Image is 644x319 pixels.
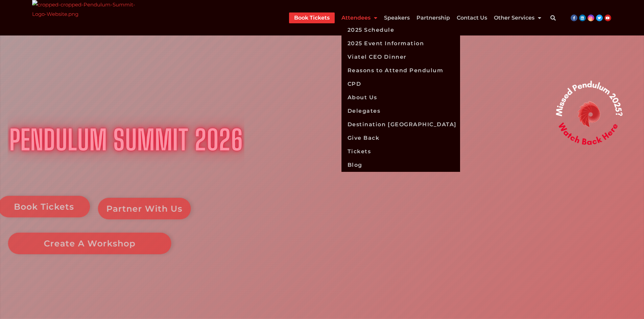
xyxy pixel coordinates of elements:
[494,12,541,23] a: Other Services
[416,12,450,23] a: Partnership
[341,118,460,131] a: Destination [GEOGRAPHIC_DATA]
[8,176,255,192] rs-layer: The World's No.1 Business & Leadership Summit
[294,12,330,23] a: Book Tickets
[341,23,460,172] ul: Attendees
[341,158,460,172] a: Blog
[341,12,377,23] a: Attendees
[341,50,460,64] a: Viatel CEO Dinner
[8,233,171,254] a: Create A Workshop
[341,23,460,37] a: 2025 Schedule
[341,104,460,118] a: Delegates
[457,12,487,23] a: Contact Us
[546,11,560,25] div: Search
[341,77,460,91] a: CPD
[341,37,460,50] a: 2025 Event Information
[98,198,191,219] a: Partner With Us
[341,64,460,77] a: Reasons to Attend Pendulum
[289,12,541,23] nav: Menu
[341,131,460,145] a: Give Back
[341,145,460,158] a: Tickets
[341,91,460,104] a: About Us
[384,12,410,23] a: Speakers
